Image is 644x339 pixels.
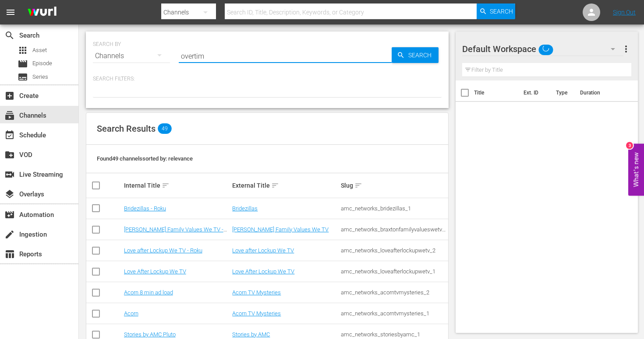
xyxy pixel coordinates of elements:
th: Type [551,80,575,105]
span: Asset [18,45,28,56]
div: External Title [232,180,338,191]
span: VOD [4,150,15,160]
span: Asset [32,46,47,55]
a: Love After Lockup We TV [124,268,186,275]
a: [PERSON_NAME] Family Values We TV - Roku [124,226,227,239]
div: amc_networks_acorntvmysteries_1 [341,310,447,317]
span: sort [354,182,362,189]
div: amc_networks_acorntvmysteries_2 [341,289,447,296]
button: Open Feedback Widget [628,143,644,196]
a: Love after Lockup We TV - Roku [124,247,202,254]
div: Default Workspace [462,37,624,61]
span: Automation [4,210,15,220]
a: [PERSON_NAME] Family Values We TV [232,226,329,233]
div: amc_networks_loveafterlockupwetv_2 [341,247,447,254]
th: Ext. ID [518,80,551,105]
span: Found 49 channels sorted by: relevance [97,155,193,162]
span: Series [18,72,28,82]
a: Stories by AMC Pluto [124,331,176,338]
div: amc_networks_storiesbyamc_1 [341,331,447,338]
th: Duration [575,80,627,105]
span: Search Results [97,123,156,134]
button: more_vert [621,38,631,59]
span: Episode [18,59,28,69]
span: Overlays [4,189,15,199]
a: Love After Lockup We TV [232,268,294,275]
span: Live Streaming [4,169,15,180]
span: sort [162,182,170,189]
button: Search [477,3,515,19]
a: Sign Out [613,9,636,16]
span: Episode [32,59,52,68]
div: Channels [93,44,170,68]
th: Title [474,80,518,105]
div: amc_networks_bridezillas_1 [341,205,447,212]
span: Ingestion [4,229,15,240]
button: Search [392,47,439,63]
span: Search [405,47,439,63]
a: Bridezillas - Roku [124,205,166,212]
span: Schedule [4,130,15,140]
a: Acorn 8 min ad load [124,289,173,296]
span: 49 [158,123,172,134]
span: Search [490,3,513,19]
a: Acorn TV Mysteries [232,289,281,296]
div: Internal Title [124,180,230,191]
a: Acorn [124,310,138,317]
span: menu [5,7,16,17]
span: Series [32,73,48,81]
span: Channels [4,110,15,121]
div: amc_networks_loveafterlockupwetv_1 [341,268,447,275]
div: 3 [626,142,633,149]
img: ans4CAIJ8jUAAAAAAAAAAAAAAAAAAAAAAAAgQb4GAAAAAAAAAAAAAAAAAAAAAAAAJMjXAAAAAAAAAAAAAAAAAAAAAAAAgAT5G... [21,2,63,23]
a: Acorn TV Mysteries [232,310,281,317]
span: Reports [4,249,15,259]
span: more_vert [621,44,631,54]
div: amc_networks_braxtonfamilyvalueswetv_1 [341,226,447,233]
span: Search [4,30,15,41]
p: Search Filters: [93,75,442,83]
div: Slug [341,180,447,191]
a: Love after Lockup We TV [232,247,294,254]
span: Create [4,91,15,101]
a: Bridezillas [232,205,258,212]
span: sort [271,182,279,189]
a: Stories by AMC [232,331,270,338]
